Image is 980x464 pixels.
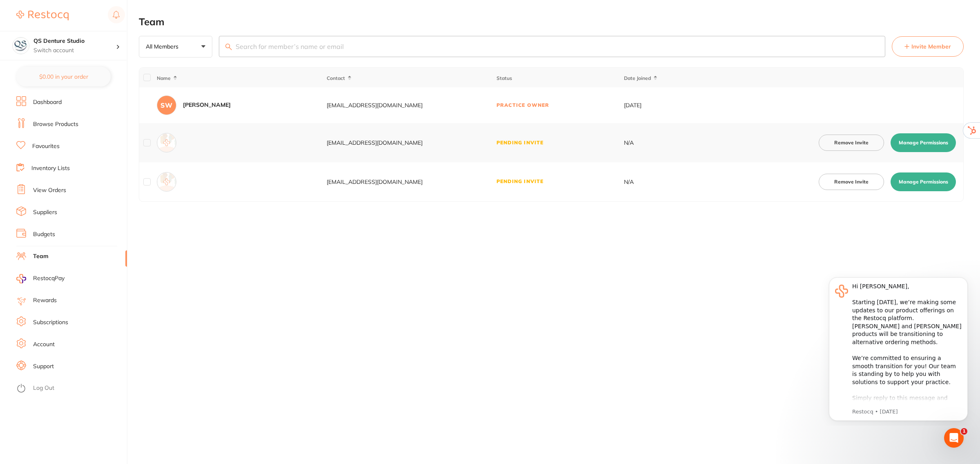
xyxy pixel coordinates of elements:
[183,101,231,109] div: [PERSON_NAME]
[33,98,62,106] a: Dashboard
[961,428,967,435] span: 1
[33,252,49,261] a: Team
[891,172,956,191] button: Manage Permissions
[33,230,55,239] a: Budgets
[33,186,66,194] a: View Orders
[157,95,176,115] div: SW
[13,38,29,54] img: QS Denture Studio
[36,13,145,205] div: Hi [PERSON_NAME], ​ Starting [DATE], we’re making some updates to our product offerings on the Re...
[327,179,496,185] div: [EMAIL_ADDRESS][DOMAIN_NAME]
[36,139,145,146] p: Message from Restocq, sent 1d ago
[219,36,885,57] input: Search for member’s name or email
[33,46,116,55] p: Switch account
[16,274,26,283] img: RestocqPay
[817,270,980,426] iframe: Intercom notifications message
[819,135,884,151] button: Remove Invite
[327,75,345,81] span: Contact
[624,75,651,81] span: Date Joined
[33,296,57,305] a: Rewards
[327,102,496,108] div: [EMAIL_ADDRESS][DOMAIN_NAME]
[16,382,125,395] button: Log Out
[16,67,111,86] button: $0.00 in your order
[819,174,884,190] button: Remove Invite
[139,36,212,58] button: All Members
[33,120,78,128] a: Browse Products
[157,75,171,81] span: Name
[33,37,116,45] h4: QS Denture Studio
[146,43,182,50] p: All Members
[497,75,512,81] span: Status
[16,11,69,20] img: Restocq Logo
[496,162,624,201] td: Pending Invite
[33,274,65,283] span: RestocqPay
[33,340,55,349] a: Account
[33,318,68,327] a: Subscriptions
[16,274,65,283] a: RestocqPay
[31,164,70,172] a: Inventory Lists
[892,36,964,57] button: Invite Member
[624,162,708,201] td: N/A
[911,42,951,51] span: Invite Member
[327,139,496,146] div: [EMAIL_ADDRESS][DOMAIN_NAME]
[33,362,54,371] a: Support
[496,87,624,123] td: Practice Owner
[16,6,69,25] a: Restocq Logo
[624,123,708,162] td: N/A
[139,16,964,28] h2: Team
[33,384,54,392] a: Log Out
[891,133,956,152] button: Manage Permissions
[33,208,57,217] a: Suppliers
[32,142,60,150] a: Favourites
[944,428,964,448] iframe: Intercom live chat
[624,87,708,123] td: [DATE]
[496,123,624,162] td: Pending Invite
